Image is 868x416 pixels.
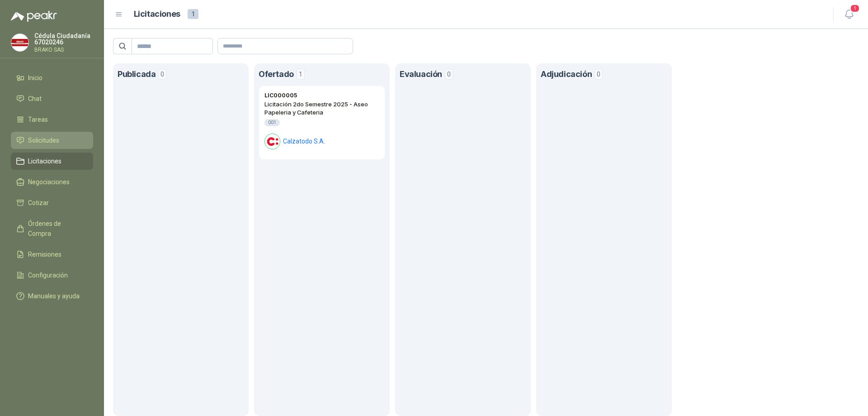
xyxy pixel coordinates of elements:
[264,100,379,116] h2: Licitación 2do Semestre 2025 - Aseo Papeleria y Cafeteria
[11,111,93,128] a: Tareas
[28,73,42,83] span: Inicio
[11,153,93,170] a: Licitaciones
[28,135,59,145] span: Solicitudes
[11,69,93,86] a: Inicio
[445,69,453,80] span: 0
[265,134,280,149] img: Company Logo
[28,249,61,259] span: Remisiones
[11,267,93,284] a: Configuración
[850,4,860,13] span: 1
[158,69,166,80] span: 0
[34,33,93,45] p: Cédula Ciudadanía 67020246
[28,156,61,166] span: Licitaciones
[264,119,280,126] div: 001
[297,69,305,80] span: 1
[34,47,93,53] p: BRAKO SAS
[11,287,93,305] a: Manuales y ayuda
[594,69,603,80] span: 0
[11,246,93,263] a: Remisiones
[264,91,297,100] h3: LIC000005
[28,94,42,104] span: Chat
[28,198,49,208] span: Cotizar
[11,215,93,242] a: Órdenes de Compra
[28,177,70,187] span: Negociaciones
[11,132,93,149] a: Solicitudes
[28,219,85,239] span: Órdenes de Compra
[259,86,385,160] a: LIC000005Licitación 2do Semestre 2025 - Aseo Papeleria y Cafeteria001Company LogoCalzatodo S.A.
[283,136,325,146] span: Calzatodo S.A.
[28,270,68,280] span: Configuración
[118,68,156,81] h1: Publicada
[11,90,93,107] a: Chat
[400,68,442,81] h1: Evaluación
[11,173,93,191] a: Negociaciones
[188,9,198,19] span: 1
[134,8,180,21] h1: Licitaciones
[259,68,294,81] h1: Ofertado
[11,11,57,22] img: Logo peakr
[11,194,93,211] a: Cotizar
[11,34,28,51] img: Company Logo
[28,115,48,124] span: Tareas
[28,291,80,301] span: Manuales y ayuda
[541,68,592,81] h1: Adjudicación
[841,6,857,23] button: 1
